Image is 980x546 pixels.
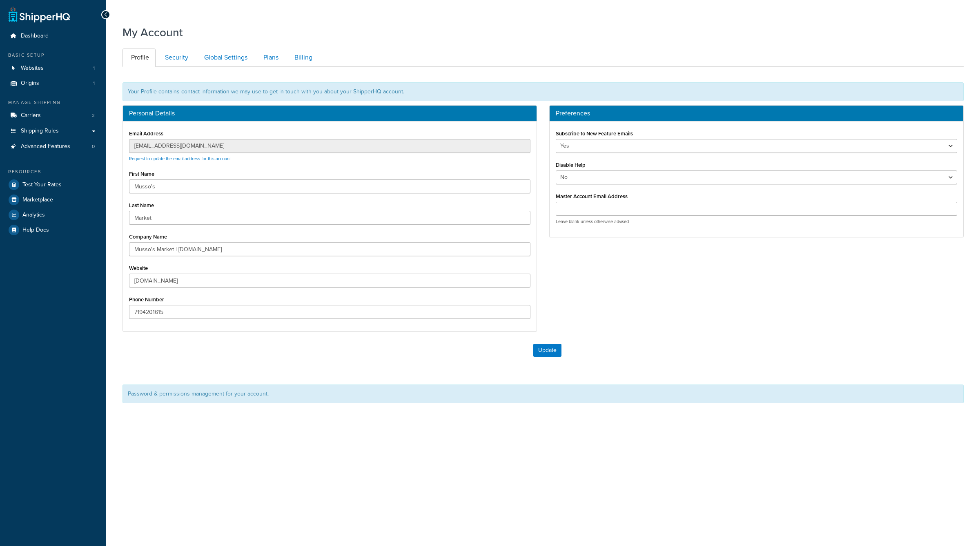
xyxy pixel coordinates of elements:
[122,49,156,67] a: Profile
[196,49,254,67] a: Global Settings
[556,193,628,199] label: Master Account Email Address
[122,24,183,40] h1: My Account
[6,61,100,76] a: Websites 1
[6,139,100,154] a: Advanced Features 0
[129,110,530,117] h3: Personal Details
[22,212,45,219] span: Analytics
[6,52,100,59] div: Basic Setup
[6,108,100,123] li: Carriers
[6,29,100,44] a: Dashboard
[6,99,100,106] div: Manage Shipping
[122,385,964,403] div: Password & permissions management for your account.
[93,80,95,87] span: 1
[129,155,231,162] a: Request to update the email address for this account
[21,112,41,119] span: Carriers
[6,61,100,76] li: Websites
[6,208,100,222] a: Analytics
[21,143,70,150] span: Advanced Features
[21,80,39,87] span: Origins
[6,108,100,123] a: Carriers 3
[6,76,100,91] li: Origins
[21,33,49,40] span: Dashboard
[286,49,319,67] a: Billing
[556,110,957,117] h3: Preferences
[122,82,964,101] div: Your Profile contains contact information we may use to get in touch with you about your ShipperH...
[533,344,561,357] button: Update
[556,219,957,225] p: Leave blank unless otherwise advised
[129,265,148,271] label: Website
[556,162,586,168] label: Disable Help
[6,192,100,207] a: Marketplace
[129,202,154,208] label: Last Name
[6,223,100,237] a: Help Docs
[22,181,62,188] span: Test Your Rates
[21,65,44,72] span: Websites
[156,49,195,67] a: Security
[6,139,100,154] li: Advanced Features
[21,128,59,135] span: Shipping Rules
[22,197,53,203] span: Marketplace
[129,130,163,137] label: Email Address
[129,171,154,177] label: First Name
[6,168,100,175] div: Resources
[9,6,70,22] a: ShipperHQ Home
[6,124,100,139] a: Shipping Rules
[255,49,285,67] a: Plans
[92,143,95,150] span: 0
[129,296,164,303] label: Phone Number
[556,130,633,137] label: Subscribe to New Feature Emails
[92,112,95,119] span: 3
[6,177,100,192] a: Test Your Rates
[129,234,167,240] label: Company Name
[93,65,95,72] span: 1
[6,76,100,91] a: Origins 1
[22,227,49,234] span: Help Docs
